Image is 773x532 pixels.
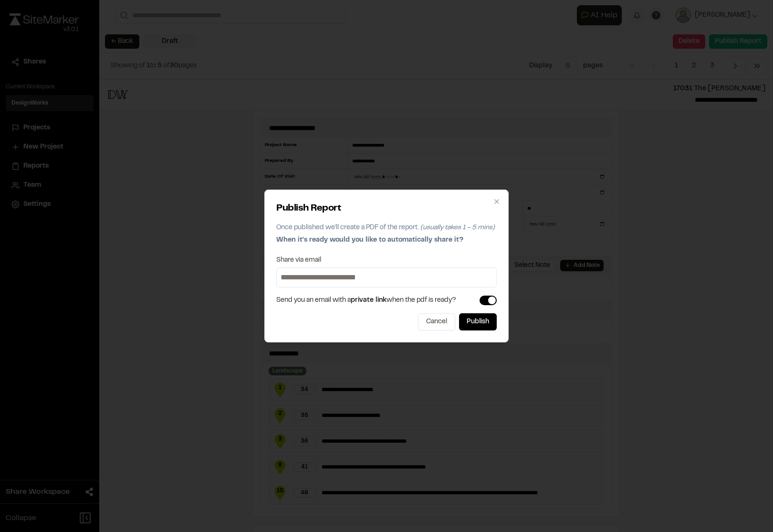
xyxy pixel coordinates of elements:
[351,298,386,303] span: private link
[420,225,495,231] span: (usually takes 1 - 5 mins)
[459,313,497,330] button: Publish
[276,295,456,306] span: Send you an email with a when the pdf is ready?
[276,223,497,233] p: Once published we'll create a PDF of the report.
[276,237,463,243] span: When it's ready would you like to automatically share it?
[276,202,497,216] h2: Publish Report
[276,257,321,264] label: Share via email
[418,313,455,330] button: Cancel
